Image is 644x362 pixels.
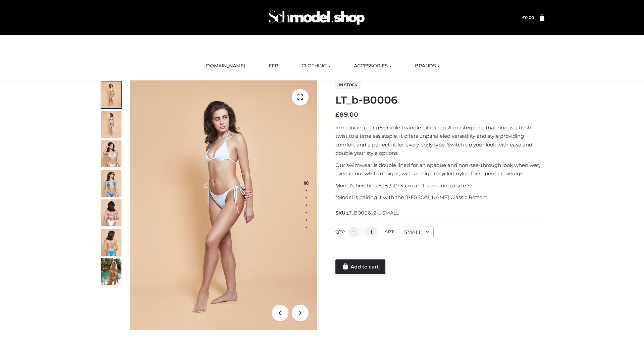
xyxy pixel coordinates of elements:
[522,15,534,20] bdi: 0.00
[335,259,385,274] a: Add to cart
[522,15,534,20] a: £0.00
[335,94,544,106] h1: LT_b-B0006
[522,15,525,20] span: £
[297,59,335,73] a: CLOTHING
[101,111,121,138] img: ArielClassicBikiniTop_CloudNine_AzureSky_OW114ECO_2-scaled.jpg
[335,123,544,158] p: Introducing our reversible triangle bikini top. A masterpiece that brings a fresh twist to a time...
[335,111,339,118] span: £
[399,227,434,238] div: SMALL
[410,59,445,73] a: BRANDS
[335,181,544,190] p: Model’s height is 5 ‘8 / 173 cm and is wearing a size S.
[101,258,121,285] img: Arieltop_CloudNine_AzureSky2.jpg
[101,140,121,167] img: ArielClassicBikiniTop_CloudNine_AzureSky_OW114ECO_3-scaled.jpg
[101,229,121,256] img: ArielClassicBikiniTop_CloudNine_AzureSky_OW114ECO_8-scaled.jpg
[264,59,283,73] a: FFP
[335,81,361,89] span: In stock
[385,229,395,234] label: Size:
[130,80,317,330] img: ArielClassicBikiniTop_CloudNine_AzureSky_OW114ECO_1
[101,170,121,197] img: ArielClassicBikiniTop_CloudNine_AzureSky_OW114ECO_4-scaled.jpg
[101,81,121,108] img: ArielClassicBikiniTop_CloudNine_AzureSky_OW114ECO_1-scaled.jpg
[266,4,367,31] img: Schmodel Admin 964
[346,210,399,216] span: LT_B0006_2-_-SMALL
[349,59,396,73] a: ACCESSORIES
[335,111,358,118] bdi: 89.00
[335,193,544,202] p: *Model is pairing it with the [PERSON_NAME] Classic Bottom
[335,209,399,217] span: SKU:
[101,199,121,226] img: ArielClassicBikiniTop_CloudNine_AzureSky_OW114ECO_7-scaled.jpg
[335,161,544,178] p: Our swimwear is double lined for an opaque and non-see-through look when wet, even in our white d...
[335,229,345,234] label: QTY:
[199,59,250,73] a: [DOMAIN_NAME]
